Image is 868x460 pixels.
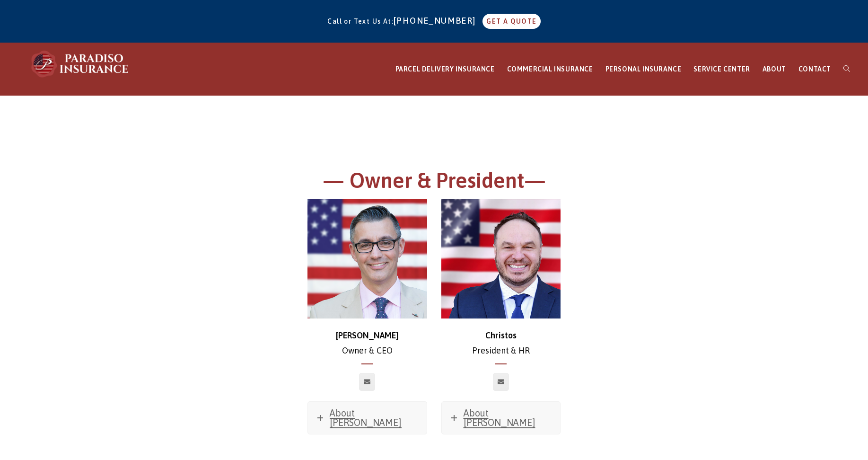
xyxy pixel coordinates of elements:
[336,330,399,340] strong: [PERSON_NAME]
[756,43,792,96] a: ABOUT
[792,43,837,96] a: CONTACT
[605,65,682,73] span: PERSONAL INSURANCE
[482,14,540,29] a: GET A QUOTE
[798,65,831,73] span: CONTACT
[389,43,501,96] a: PARCEL DELIVERY INSURANCE
[599,43,688,96] a: PERSONAL INSURANCE
[464,407,535,428] span: About [PERSON_NAME]
[442,402,561,434] a: About [PERSON_NAME]
[763,65,786,73] span: ABOUT
[308,402,427,434] a: About [PERSON_NAME]
[693,65,750,73] span: SERVICE CENTER
[394,16,481,26] a: [PHONE_NUMBER]
[441,328,561,359] p: President & HR
[28,50,132,78] img: Paradiso Insurance
[441,199,561,318] img: Christos_500x500
[501,43,599,96] a: COMMERCIAL INSURANCE
[687,43,756,96] a: SERVICE CENTER
[395,65,495,73] span: PARCEL DELIVERY INSURANCE
[330,407,402,428] span: About [PERSON_NAME]
[485,330,517,340] strong: Christos
[307,199,427,318] img: chris-500x500 (1)
[327,18,394,25] span: Call or Text Us At:
[307,328,427,359] p: Owner & CEO
[174,167,694,199] h1: — Owner & President—
[507,65,593,73] span: COMMERCIAL INSURANCE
